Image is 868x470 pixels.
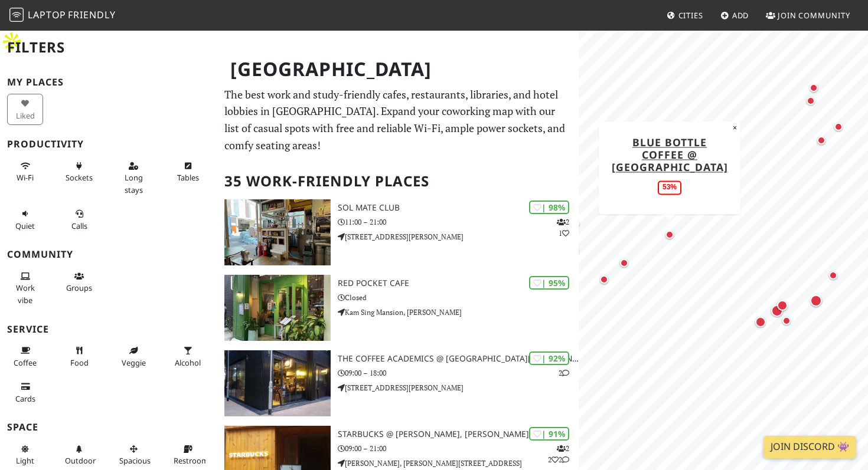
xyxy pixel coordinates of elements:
img: SOL Mate Club [224,199,331,265]
button: Quiet [7,204,43,235]
h3: My Places [7,77,210,88]
h3: Service [7,324,210,335]
span: Power sockets [66,172,93,183]
img: Red Pocket Cafe [224,275,331,341]
div: Map marker [597,272,611,287]
p: [STREET_ADDRESS][PERSON_NAME] [338,382,579,393]
h2: Filters [7,29,210,65]
h1: [GEOGRAPHIC_DATA] [221,53,577,86]
span: Laptop [28,8,66,21]
h2: 35 Work-Friendly Places [224,163,572,199]
span: Food [70,357,89,368]
span: People working [16,282,35,305]
a: LaptopFriendly LaptopFriendly [9,5,116,26]
div: Map marker [769,303,785,319]
h3: Red Pocket Cafe [338,278,579,288]
div: Map marker [617,256,631,270]
p: 11:00 – 21:00 [338,216,579,228]
div: Map marker [808,292,824,309]
div: | 98% [529,201,569,214]
button: Cards [7,377,43,408]
p: [PERSON_NAME], [PERSON_NAME][STREET_ADDRESS] [338,458,579,469]
p: Closed [338,292,579,303]
div: 53% [658,180,681,194]
p: [STREET_ADDRESS][PERSON_NAME] [338,231,579,242]
span: Friendly [68,8,115,21]
span: Cities [678,10,703,21]
div: Map marker [807,81,821,95]
a: Cities [662,5,708,26]
h3: Community [7,249,210,260]
a: SOL Mate Club | 98% 21 SOL Mate Club 11:00 – 21:00 [STREET_ADDRESS][PERSON_NAME] [217,199,579,265]
button: Alcohol [170,341,206,372]
p: 2 [559,367,569,379]
p: 2 1 [557,216,569,239]
div: Map marker [779,314,794,328]
h3: SOL Mate Club [338,203,579,213]
div: Map marker [826,268,840,282]
a: Red Pocket Cafe | 95% Red Pocket Cafe Closed Kam Sing Mansion, [PERSON_NAME] [217,275,579,341]
button: Long stays [116,156,152,199]
img: The Coffee Academics @ Sai Yuen Lane [224,350,331,416]
span: Spacious [119,455,151,466]
span: Long stays [125,172,143,195]
p: 2 2 2 [548,443,569,465]
div: Map marker [663,228,677,242]
div: Map marker [804,94,818,108]
a: Blue Bottle Coffee @ [GEOGRAPHIC_DATA] [612,135,728,174]
button: Wi-Fi [7,156,43,188]
span: Natural light [16,455,34,466]
p: 09:00 – 21:00 [338,443,579,454]
a: The Coffee Academics @ Sai Yuen Lane | 92% 2 The Coffee Academics @ [GEOGRAPHIC_DATA][PERSON_NAME... [217,350,579,416]
img: LaptopFriendly [9,8,24,22]
button: Work vibe [7,267,43,310]
h3: Starbucks @ [PERSON_NAME], [PERSON_NAME] [338,429,579,439]
button: Close popup [729,121,740,134]
div: Map marker [775,298,790,313]
h3: Productivity [7,139,210,150]
button: Veggie [116,341,152,372]
div: | 92% [529,351,569,365]
span: Restroom [174,455,208,466]
span: Group tables [66,282,92,293]
a: Add [716,5,754,26]
h3: Space [7,422,210,433]
span: Add [732,10,749,21]
p: 09:00 – 18:00 [338,367,579,379]
span: Work-friendly tables [177,172,199,183]
button: Groups [61,267,97,298]
span: Quiet [15,221,35,231]
div: Map marker [831,120,846,134]
span: Join Community [778,10,850,21]
span: Video/audio calls [71,221,87,231]
span: Alcohol [175,357,201,368]
span: Stable Wi-Fi [17,172,34,183]
button: Food [61,341,97,372]
p: The best work and study-friendly cafes, restaurants, libraries, and hotel lobbies in [GEOGRAPHIC_... [224,86,572,154]
div: Map marker [814,133,828,147]
div: Map marker [753,314,768,330]
button: Tables [170,156,206,188]
a: Join Discord 👾 [763,436,856,458]
span: Outdoor area [65,455,96,466]
a: Join Community [761,5,855,26]
p: Kam Sing Mansion, [PERSON_NAME] [338,307,579,318]
button: Coffee [7,341,43,372]
span: Veggie [122,357,146,368]
button: Sockets [61,156,97,188]
span: Coffee [14,357,37,368]
div: | 91% [529,427,569,441]
span: Credit cards [15,393,35,404]
div: | 95% [529,276,569,290]
h3: The Coffee Academics @ [GEOGRAPHIC_DATA][PERSON_NAME] [338,354,579,364]
button: Calls [61,204,97,235]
